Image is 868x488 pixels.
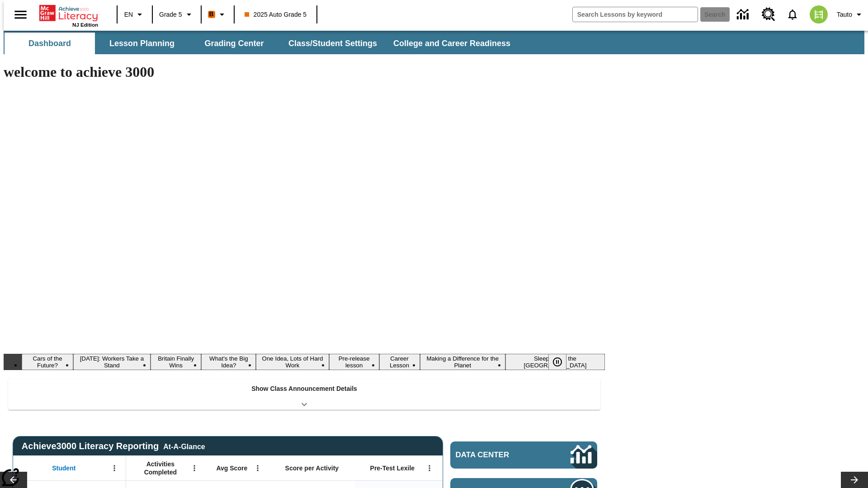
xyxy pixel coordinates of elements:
a: Data Center [450,441,597,469]
h1: welcome to achieve 3000 [4,64,605,80]
button: Slide 9 Sleepless in the Animal Kingdom [505,354,605,370]
button: Open Menu [188,461,201,475]
button: College and Career Readiness [386,33,518,54]
a: Resource Center, Will open in new tab [756,2,781,27]
p: Show Class Announcement Details [251,384,357,394]
button: Select a new avatar [804,3,833,26]
button: Lesson carousel, Next [841,472,868,488]
span: NJ Edition [72,22,98,28]
button: Open Menu [423,461,436,475]
button: Language: EN, Select a language [120,6,149,23]
button: Slide 8 Making a Difference for the Planet [420,354,505,370]
div: Pause [548,354,576,370]
a: Data Center [731,2,756,27]
button: Slide 4 What's the Big Idea? [201,354,256,370]
span: Achieve3000 Literacy Reporting [22,441,205,451]
input: search field [573,7,698,22]
div: SubNavbar [4,31,864,54]
span: B [209,9,214,20]
span: Score per Activity [285,464,339,472]
button: Pause [548,354,566,370]
span: Avg Score [216,464,247,472]
span: Data Center [456,450,540,460]
button: Boost Class color is orange. Change class color [204,6,231,23]
img: avatar image [810,5,828,23]
span: Student [52,464,75,472]
div: Show Class Announcement Details [8,379,600,410]
button: Slide 5 One Idea, Lots of Hard Work [256,354,329,370]
button: Open side menu [7,1,34,28]
div: Home [39,3,98,28]
button: Slide 7 Career Lesson [379,354,420,370]
button: Dashboard [5,33,95,54]
a: Home [39,4,98,22]
button: Lesson Planning [97,33,187,54]
button: Grade: Grade 5, Select a grade [156,6,198,23]
span: Pre-Test Lexile [370,464,415,472]
button: Class/Student Settings [281,33,384,54]
span: Activities Completed [131,460,190,476]
span: EN [124,10,133,19]
div: SubNavbar [4,33,519,54]
div: At-A-Glance [163,441,205,451]
button: Slide 2 Labor Day: Workers Take a Stand [73,354,151,370]
button: Slide 1 Cars of the Future? [22,354,73,370]
button: Open Menu [108,461,121,475]
span: Tauto [837,10,852,19]
span: Grade 5 [159,10,182,19]
button: Open Menu [251,461,264,475]
button: Slide 3 Britain Finally Wins [151,354,202,370]
a: Notifications [781,3,804,26]
span: 2025 Auto Grade 5 [245,10,307,19]
button: Profile/Settings [833,6,868,23]
button: Grading Center [189,33,279,54]
button: Slide 6 Pre-release lesson [329,354,379,370]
